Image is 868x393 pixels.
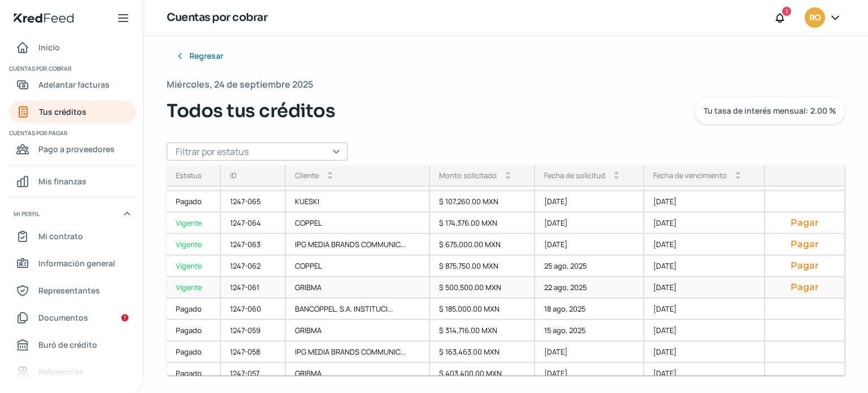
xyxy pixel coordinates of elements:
a: Representantes [9,279,136,302]
div: 1247-061 [221,277,286,299]
div: $ 314,716.00 MXN [430,320,535,342]
div: $ 875,750.00 MXN [430,256,535,277]
a: Pagado [167,320,221,342]
button: Pagar [774,282,835,293]
a: Inicio [9,36,136,59]
div: [DATE] [644,191,765,213]
i: arrow_drop_down [506,175,510,180]
button: Pagar [774,260,835,271]
a: Vigente [167,234,221,256]
span: Todos tus créditos [167,97,335,124]
i: arrow_drop_down [328,175,332,180]
div: 22 ago, 2025 [535,277,644,299]
span: Adelantar facturas [38,77,110,92]
span: Documentos [38,310,88,325]
div: [DATE] [535,342,644,363]
a: Pagado [167,299,221,320]
span: Inicio [38,40,60,54]
span: Referencias [38,365,84,379]
button: Regresar [167,45,232,67]
h1: Cuentas por cobrar [167,10,267,26]
span: Mis finanzas [38,174,86,188]
div: 1247-063 [221,234,286,256]
div: GRIBMA [286,363,430,385]
a: Vigente [167,256,221,277]
div: $ 185,000.00 MXN [430,299,535,320]
div: [DATE] [644,342,765,363]
div: [DATE] [535,213,644,234]
div: 1247-059 [221,320,286,342]
a: Pagado [167,191,221,213]
div: $ 174,376.00 MXN [430,213,535,234]
div: 1247-062 [221,256,286,277]
a: Vigente [167,213,221,234]
span: Cuentas por cobrar [9,63,134,74]
div: 25 ago, 2025 [535,256,644,277]
span: Tus créditos [39,105,86,119]
span: RO [809,11,821,25]
div: Fecha de solicitud [544,170,605,180]
span: Mi contrato [38,229,83,243]
div: BANCOPPEL, S.A. INSTITUCI... [286,299,430,320]
div: [DATE] [644,213,765,234]
div: KUESKI [286,191,430,213]
div: IPG MEDIA BRANDS COMMUNIC... [286,342,430,363]
span: Tu tasa de interés mensual: 2.00 % [704,107,836,115]
a: Mis finanzas [9,170,136,193]
div: ID [230,170,237,180]
i: arrow_drop_down [614,175,619,180]
a: Buró de crédito [9,334,136,356]
div: Estatus [176,170,202,180]
div: Cliente [295,170,319,180]
button: Pagar [774,217,835,228]
div: $ 403,400.00 MXN [430,363,535,385]
a: Pago a proveedores [9,138,136,161]
a: Mi contrato [9,225,136,248]
div: 15 ago, 2025 [535,320,644,342]
div: COPPEL [286,213,430,234]
div: GRIBMA [286,277,430,299]
div: 1247-057 [221,363,286,385]
a: Adelantar facturas [9,74,136,96]
div: 1247-058 [221,342,286,363]
span: Pago a proveedores [38,142,115,156]
span: Representantes [38,283,100,297]
div: [DATE] [535,234,644,256]
div: [DATE] [644,299,765,320]
div: [DATE] [644,277,765,299]
i: arrow_drop_down [736,175,740,180]
span: 1 [785,6,788,16]
span: Buró de crédito [38,338,97,352]
div: COPPEL [286,256,430,277]
div: 1247-060 [221,299,286,320]
span: Información general [38,256,115,270]
span: Regresar [189,52,223,60]
a: Documentos [9,306,136,329]
span: Cuentas por pagar [9,128,134,138]
div: 1247-065 [221,191,286,213]
div: [DATE] [535,191,644,213]
a: Información general [9,252,136,275]
a: Pagado [167,363,221,385]
a: Pagado [167,342,221,363]
a: Vigente [167,277,221,299]
span: Miércoles, 24 de septiembre 2025 [167,76,313,93]
div: Monto solicitado [439,170,497,180]
span: Mi perfil [14,209,40,219]
div: $ 107,260.00 MXN [430,191,535,213]
div: [DATE] [644,363,765,385]
div: [DATE] [644,256,765,277]
div: Fecha de vencimiento [653,170,727,180]
div: [DATE] [535,363,644,385]
a: Tus créditos [9,101,136,123]
div: [DATE] [644,320,765,342]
